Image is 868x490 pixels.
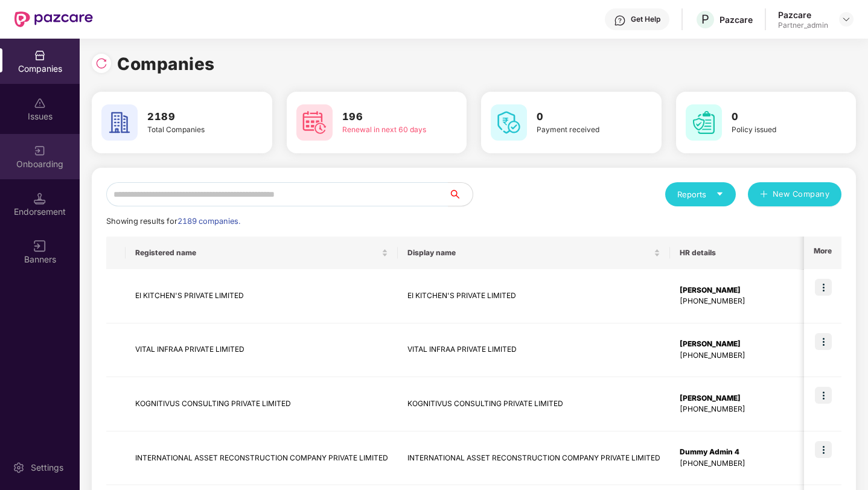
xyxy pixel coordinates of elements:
[815,333,832,350] img: icon
[398,269,670,323] td: EI KITCHEN'S PRIVATE LIMITED
[701,12,709,27] span: P
[680,350,803,361] div: [PHONE_NUMBER]
[177,217,240,226] span: 2189 companies.
[716,190,724,198] span: caret-down
[106,217,240,226] span: Showing results for
[614,14,626,27] img: svg+xml;base64,PHN2ZyBpZD0iSGVscC0zMngzMiIgeG1sbnM9Imh0dHA6Ly93d3cudzMub3JnLzIwMDAvc3ZnIiB3aWR0aD...
[126,431,398,486] td: INTERNATIONAL ASSET RECONSTRUCTION COMPANY PRIVATE LIMITED
[680,458,803,469] div: [PHONE_NUMBER]
[101,104,138,141] img: svg+xml;base64,PHN2ZyB4bWxucz0iaHR0cDovL3d3dy53My5vcmcvMjAwMC9zdmciIHdpZHRoPSI2MCIgaGVpZ2h0PSI2MC...
[398,431,670,486] td: INTERNATIONAL ASSET RECONSTRUCTION COMPANY PRIVATE LIMITED
[680,404,803,415] div: [PHONE_NUMBER]
[670,237,813,269] th: HR details
[773,188,830,200] span: New Company
[680,296,803,307] div: [PHONE_NUMBER]
[815,279,832,296] img: icon
[34,49,46,62] img: svg+xml;base64,PHN2ZyBpZD0iQ29tcGFuaWVzIiB4bWxucz0iaHR0cDovL3d3dy53My5vcmcvMjAwMC9zdmciIHdpZHRoPS...
[126,323,398,378] td: VITAL INFRAA PRIVATE LIMITED
[680,393,803,404] div: [PERSON_NAME]
[732,124,822,136] div: Policy issued
[815,387,832,404] img: icon
[407,248,651,258] span: Display name
[398,237,670,269] th: Display name
[841,14,851,24] img: svg+xml;base64,PHN2ZyBpZD0iRHJvcGRvd24tMzJ4MzIiIHhtbG5zPSJodHRwOi8vd3d3LnczLm9yZy8yMDAwL3N2ZyIgd2...
[34,192,46,205] img: svg+xml;base64,PHN2ZyB3aWR0aD0iMTQuNSIgaGVpZ2h0PSIxNC41IiB2aWV3Qm94PSIwIDAgMTYgMTYiIGZpbGw9Im5vbm...
[27,462,67,474] div: Settings
[677,188,724,200] div: Reports
[34,97,46,109] img: svg+xml;base64,PHN2ZyBpZD0iSXNzdWVzX2Rpc2FibGVkIiB4bWxucz0iaHR0cDovL3d3dy53My5vcmcvMjAwMC9zdmciIH...
[126,377,398,431] td: KOGNITIVUS CONSULTING PRIVATE LIMITED
[631,14,660,24] div: Get Help
[815,441,832,458] img: icon
[537,109,627,125] h3: 0
[342,124,432,136] div: Renewal in next 60 days
[13,462,25,474] img: svg+xml;base64,PHN2ZyBpZD0iU2V0dGluZy0yMHgyMCIgeG1sbnM9Imh0dHA6Ly93d3cudzMub3JnLzIwMDAvc3ZnIiB3aW...
[680,339,803,350] div: [PERSON_NAME]
[147,124,237,136] div: Total Companies
[126,269,398,323] td: EI KITCHEN'S PRIVATE LIMITED
[680,447,803,458] div: Dummy Admin 4
[147,109,237,125] h3: 2189
[34,145,46,157] img: svg+xml;base64,PHN2ZyB3aWR0aD0iMjAiIGhlaWdodD0iMjAiIHZpZXdCb3g9IjAgMCAyMCAyMCIgZmlsbD0ibm9uZSIgeG...
[680,285,803,296] div: [PERSON_NAME]
[804,237,841,269] th: More
[720,14,753,25] div: Pazcare
[342,109,432,125] h3: 196
[34,240,46,252] img: svg+xml;base64,PHN2ZyB3aWR0aD0iMTYiIGhlaWdodD0iMTYiIHZpZXdCb3g9IjAgMCAxNiAxNiIgZmlsbD0ibm9uZSIgeG...
[448,182,473,206] button: search
[296,104,333,141] img: svg+xml;base64,PHN2ZyB4bWxucz0iaHR0cDovL3d3dy53My5vcmcvMjAwMC9zdmciIHdpZHRoPSI2MCIgaGVpZ2h0PSI2MC...
[748,182,841,206] button: plusNew Company
[778,21,828,30] div: Partner_admin
[491,104,527,141] img: svg+xml;base64,PHN2ZyB4bWxucz0iaHR0cDovL3d3dy53My5vcmcvMjAwMC9zdmciIHdpZHRoPSI2MCIgaGVpZ2h0PSI2MC...
[135,248,379,258] span: Registered name
[732,109,822,125] h3: 0
[448,189,473,199] span: search
[760,190,768,200] span: plus
[778,9,828,21] div: Pazcare
[126,237,398,269] th: Registered name
[537,124,627,136] div: Payment received
[117,51,215,77] h1: Companies
[95,57,107,69] img: svg+xml;base64,PHN2ZyBpZD0iUmVsb2FkLTMyeDMyIiB4bWxucz0iaHR0cDovL3d3dy53My5vcmcvMjAwMC9zdmciIHdpZH...
[398,377,670,431] td: KOGNITIVUS CONSULTING PRIVATE LIMITED
[14,11,93,27] img: New Pazcare Logo
[686,104,722,141] img: svg+xml;base64,PHN2ZyB4bWxucz0iaHR0cDovL3d3dy53My5vcmcvMjAwMC9zdmciIHdpZHRoPSI2MCIgaGVpZ2h0PSI2MC...
[398,323,670,378] td: VITAL INFRAA PRIVATE LIMITED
